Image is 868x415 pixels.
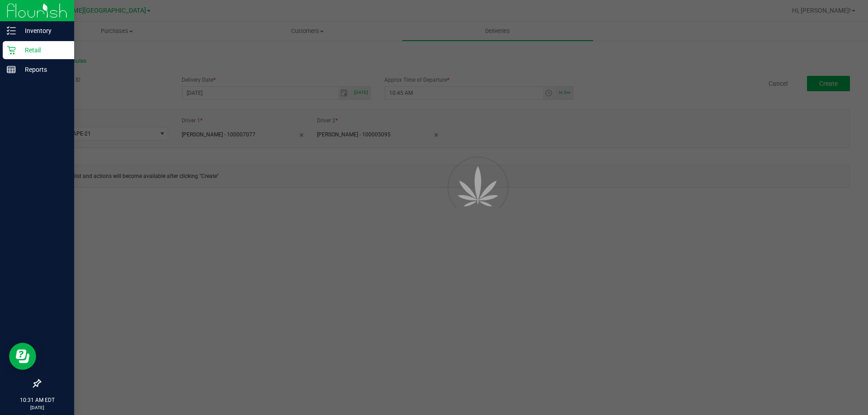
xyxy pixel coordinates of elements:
p: [DATE] [4,404,70,411]
p: 10:31 AM EDT [4,396,70,404]
p: Inventory [16,25,70,36]
iframe: Resource center [9,343,36,370]
inline-svg: Inventory [7,26,16,35]
inline-svg: Reports [7,65,16,74]
p: Reports [16,64,70,75]
inline-svg: Retail [7,46,16,55]
p: Retail [16,45,70,56]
